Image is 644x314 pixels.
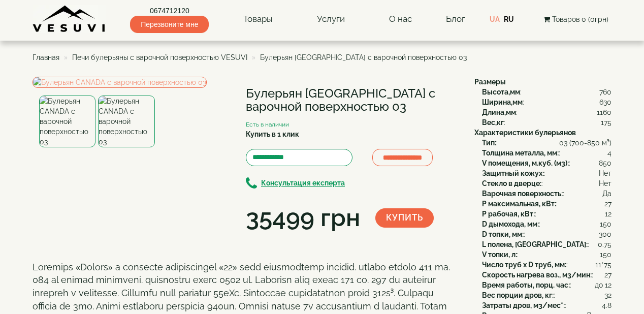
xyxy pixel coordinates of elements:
div: : [482,107,611,117]
b: P максимальная, кВт: [482,200,556,208]
img: Булерьян CANADA с варочной поверхностью 03 [98,96,154,147]
div: : [482,219,611,229]
b: L полена, [GEOGRAPHIC_DATA]: [482,240,588,248]
b: Вес порции дров, кг: [482,291,554,299]
b: Вес,кг [482,118,504,127]
div: : [482,300,611,310]
b: Стекло в дверце: [482,179,541,187]
a: Блог [446,14,465,24]
span: Товаров 0 (0грн) [552,15,608,23]
a: 0674712120 [130,6,209,16]
h1: Булерьян [GEOGRAPHIC_DATA] с варочной поверхностью 03 [246,87,459,114]
div: : [482,117,611,128]
span: 27 [604,270,611,280]
button: Товаров 0 (0грн) [540,14,611,25]
b: Варочная поверхность: [482,190,563,198]
span: 175 [601,117,611,128]
span: 630 [599,97,611,107]
span: 1160 [597,107,611,117]
span: 4.8 [602,300,611,310]
a: Печи булерьяны с варочной поверхностью VESUVI [72,53,247,61]
label: Купить в 1 клик [246,129,299,139]
img: content [33,5,106,33]
a: RU [504,15,514,23]
span: 0.75 [598,239,611,249]
span: 11*75 [595,260,611,270]
div: : [482,97,611,107]
button: Купить [375,208,434,228]
span: Да [602,189,611,199]
span: до 12 [595,280,611,290]
small: Есть в наличии [246,121,289,128]
img: Булерьян CANADA с варочной поверхностью 03 [33,77,207,88]
span: 27 [604,199,611,209]
div: : [482,209,611,219]
b: Характеристики булерьянов [474,129,576,137]
div: : [482,260,611,270]
b: Затраты дров, м3/мес*: [482,301,565,309]
div: : [482,280,611,290]
span: 12 [605,209,611,219]
b: D дымохода, мм: [482,220,539,228]
b: Число труб x D труб, мм: [482,261,566,269]
div: : [482,148,611,158]
b: Время работы, порц. час: [482,281,570,289]
b: D топки, мм: [482,230,524,238]
b: Консультация експерта [261,179,345,187]
b: Ширина,мм [482,98,523,106]
span: 4 [607,148,611,158]
div: 35499 грн [246,201,360,235]
b: P рабочая, кВт: [482,210,535,218]
div: : [482,168,611,178]
div: : [482,178,611,189]
a: Товары [233,8,283,31]
div: : [482,189,611,199]
span: 03 (700-850 м³) [559,138,611,148]
b: Высота,мм [482,88,520,96]
div: : [482,87,611,97]
b: V топки, л: [482,250,517,259]
b: Размеры [474,78,506,86]
div: : [482,270,611,280]
div: : [482,290,611,300]
b: V помещения, м.куб. (м3): [482,159,569,167]
b: Тип: [482,139,496,147]
div: : [482,199,611,209]
div: : [482,249,611,260]
span: 150 [600,219,611,229]
span: 150 [600,249,611,260]
span: Нет [599,178,611,189]
b: Скорость нагрева воз., м3/мин: [482,271,592,279]
span: 760 [599,87,611,97]
b: Защитный кожух: [482,169,544,177]
div: : [482,229,611,239]
b: Толщина металла, мм: [482,149,559,157]
span: Нет [599,168,611,178]
a: О нас [379,8,422,31]
span: 300 [599,229,611,239]
img: Булерьян CANADA с варочной поверхностью 03 [39,96,95,147]
a: Главная [33,53,59,61]
span: Перезвоните мне [130,16,209,33]
span: Булерьян [GEOGRAPHIC_DATA] с варочной поверхностью 03 [260,53,467,61]
span: 32 [604,290,611,300]
b: Длина,мм [482,108,516,116]
div: : [482,158,611,168]
a: Услуги [307,8,355,31]
a: UA [490,15,500,23]
div: : [482,138,611,148]
span: 850 [599,158,611,168]
div: : [482,239,611,249]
